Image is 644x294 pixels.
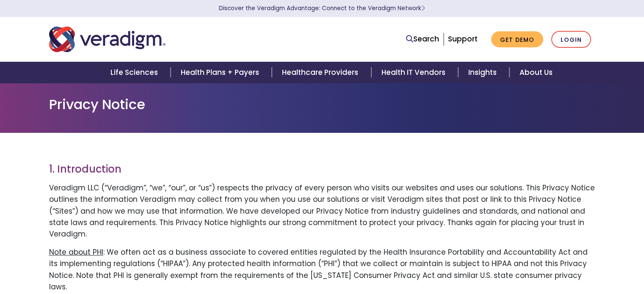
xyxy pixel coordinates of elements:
[49,163,595,176] h3: 1. Introduction
[100,62,171,83] a: Life Sciences
[448,34,478,44] a: Support
[171,62,272,83] a: Health Plans + Payers
[551,31,591,48] a: Login
[49,247,595,293] p: : We often act as a business associate to covered entities regulated by the Health Insurance Port...
[49,25,166,53] img: Veradigm logo
[49,182,595,240] p: Veradigm LLC (“Veradigm”, “we”, “our”, or “us”) respects the privacy of every person who visits o...
[272,62,371,83] a: Healthcare Providers
[49,247,103,257] u: Note about PHI
[421,4,425,12] span: Learn More
[219,4,425,12] a: Discover the Veradigm Advantage: Connect to the Veradigm NetworkLearn More
[509,62,563,83] a: About Us
[458,62,509,83] a: Insights
[491,31,543,48] a: Get Demo
[371,62,458,83] a: Health IT Vendors
[406,33,439,45] a: Search
[49,96,595,113] h1: Privacy Notice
